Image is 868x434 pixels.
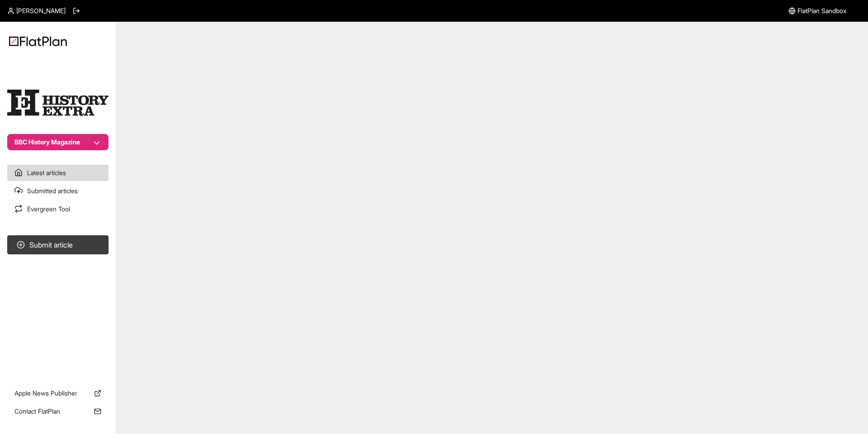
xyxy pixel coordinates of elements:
span: FlatPlan Sandbox [797,6,846,15]
button: BBC History Magazine [7,134,108,150]
a: [PERSON_NAME] [7,6,66,15]
a: Contact FlatPlan [7,403,108,420]
a: Submitted articles [7,183,108,199]
img: Publication Logo [7,90,108,116]
a: Latest articles [7,165,108,181]
img: Logo [9,36,67,46]
a: Apple News Publisher [7,385,108,401]
a: Evergreen Tool [7,201,108,217]
button: Submit article [7,235,108,254]
span: [PERSON_NAME] [16,6,66,15]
